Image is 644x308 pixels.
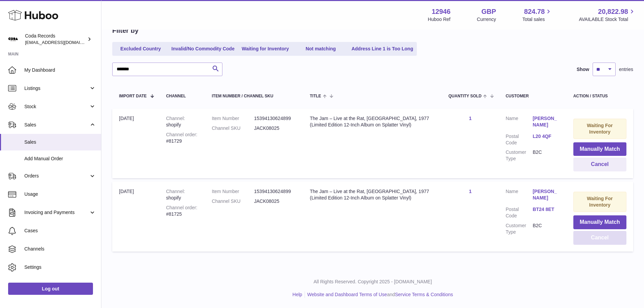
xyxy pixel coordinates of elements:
span: Total sales [522,16,552,23]
dt: Name [506,115,533,130]
span: Settings [24,264,96,270]
dd: B2C [533,222,560,235]
div: Coda Records [25,33,86,46]
div: shopify [166,188,198,201]
dd: B2C [533,149,560,162]
button: Manually Match [573,215,626,229]
span: Add Manual Order [24,156,96,162]
span: entries [619,66,633,73]
td: [DATE] [112,182,159,251]
dt: Channel SKU [212,198,254,205]
span: Orders [24,173,89,179]
span: 824.78 [524,7,545,16]
span: Quantity Sold [449,94,482,98]
span: Invoicing and Payments [24,209,89,216]
p: All Rights Reserved. Copyright 2025 - [DOMAIN_NAME] [107,279,639,285]
strong: Waiting For Inventory [587,123,613,135]
span: Channels [24,246,96,252]
div: #81729 [166,132,198,144]
a: BT24 8ET [533,206,560,213]
span: AVAILABLE Stock Total [579,16,636,23]
dt: Name [506,188,533,203]
dt: Channel SKU [212,125,254,132]
span: Import date [119,94,147,98]
strong: 12946 [432,7,451,16]
dd: 15394130624899 [254,115,296,122]
div: #81725 [166,205,198,217]
span: My Dashboard [24,67,96,73]
a: 20,822.98 AVAILABLE Stock Total [579,7,636,23]
span: [EMAIL_ADDRESS][DOMAIN_NAME] [25,40,99,45]
a: Service Terms & Conditions [395,292,453,297]
dt: Customer Type [506,222,533,235]
strong: Waiting For Inventory [587,196,613,208]
a: Not matching [294,43,348,54]
dd: JACK08025 [254,198,296,205]
dd: JACK08025 [254,125,296,132]
a: Help [292,292,302,297]
span: Sales [24,122,89,128]
span: Listings [24,85,89,92]
a: 1 [469,116,472,121]
div: shopify [166,115,198,128]
div: Item Number / Channel SKU [212,94,296,98]
span: Cases [24,228,96,234]
dt: Item Number [212,115,254,122]
span: Sales [24,139,96,145]
div: The Jam – Live at the Rat, [GEOGRAPHIC_DATA], 1977 (Limited Edition 12-Inch Album on Splatter Vinyl) [310,115,435,128]
li: and [305,291,453,298]
a: 1 [469,189,472,194]
strong: GBP [481,7,496,16]
label: Show [577,66,589,73]
a: [PERSON_NAME] [533,188,560,201]
a: Log out [8,283,93,295]
button: Manually Match [573,142,626,156]
a: L20 4QF [533,133,560,140]
button: Cancel [573,231,626,245]
div: Currency [477,16,496,23]
h2: Filter by [112,26,139,35]
a: 824.78 Total sales [522,7,552,23]
strong: Channel [166,189,185,194]
a: [PERSON_NAME] [533,115,560,128]
button: Cancel [573,158,626,171]
strong: Channel [166,116,185,121]
div: Huboo Ref [428,16,451,23]
dd: 15394130624899 [254,188,296,195]
div: Channel [166,94,198,98]
span: Title [310,94,321,98]
dt: Postal Code [506,206,533,219]
div: Customer [506,94,560,98]
dt: Postal Code [506,133,533,146]
strong: Channel order [166,132,197,137]
span: Usage [24,191,96,197]
dt: Item Number [212,188,254,195]
span: Stock [24,103,89,110]
div: Action / Status [573,94,626,98]
a: Address Line 1 is Too Long [349,43,416,54]
strong: Channel order [166,205,197,210]
div: The Jam – Live at the Rat, [GEOGRAPHIC_DATA], 1977 (Limited Edition 12-Inch Album on Splatter Vinyl) [310,188,435,201]
span: 20,822.98 [598,7,628,16]
a: Website and Dashboard Terms of Use [307,292,387,297]
td: [DATE] [112,109,159,178]
a: Excluded Country [114,43,168,54]
a: Invalid/No Commodity Code [169,43,237,54]
dt: Customer Type [506,149,533,162]
img: haz@pcatmedia.com [8,34,18,44]
a: Waiting for Inventory [238,43,292,54]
